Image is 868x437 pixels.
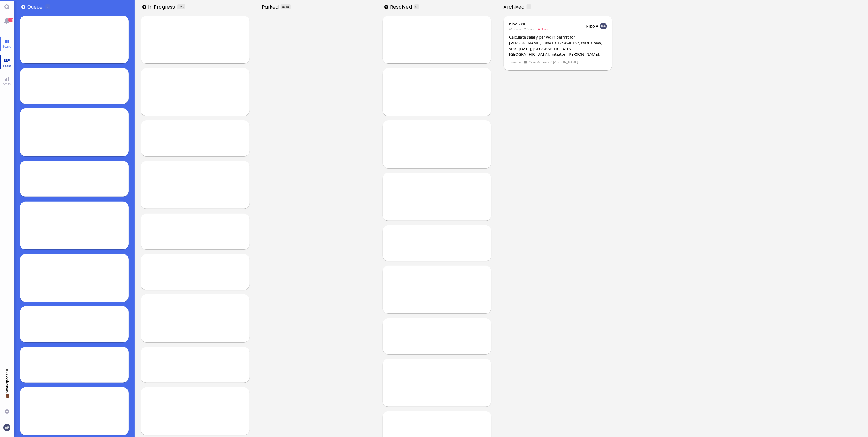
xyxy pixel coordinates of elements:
span: 133 [8,18,13,22]
span: 3mon [523,27,537,31]
span: 0 [179,5,181,9]
button: Add [384,5,388,9]
span: /10 [284,5,289,9]
span: 💼 Workspace: IT [5,393,9,407]
span: Finished [509,59,522,65]
button: Add [142,5,146,9]
span: Team [1,63,13,68]
span: 0 [415,5,417,9]
span: 3mon [537,27,551,31]
a: nibo5046 [509,21,526,27]
span: Nibo A [586,23,599,29]
span: Parked [262,3,281,10]
span: 0 [282,5,284,9]
span: Queue [27,3,45,10]
span: [PERSON_NAME] [553,59,578,65]
span: Board [1,44,13,48]
span: In progress [148,3,177,10]
img: NA [600,23,607,29]
span: 0 [47,5,48,9]
span: 3mon [509,27,523,31]
button: Add [21,5,25,9]
span: Case Workers [528,59,549,65]
span: Archived [504,3,527,10]
span: /5 [181,5,184,9]
span: / [550,59,552,65]
img: You [3,424,10,431]
div: Calculate salary per work permit for [PERSON_NAME], Case ID 1748546162, status new, start [DATE],... [509,34,607,57]
span: Stats [2,82,12,86]
span: Resolved [390,3,414,10]
span: 1 [528,5,530,9]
